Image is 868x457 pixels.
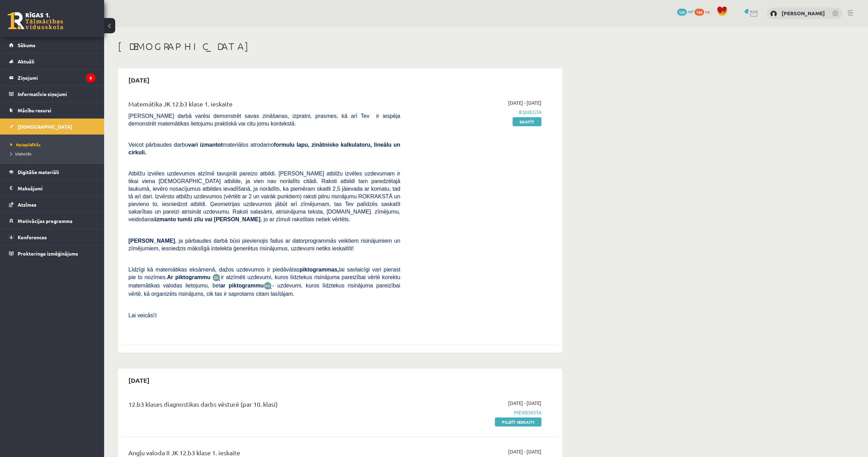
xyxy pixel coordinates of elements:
a: Aktuāli [9,53,95,69]
a: 146 xp [694,9,713,14]
h2: [DATE] [121,72,157,88]
a: Pildīt ieskaiti [495,417,541,426]
a: [PERSON_NAME] [782,10,825,17]
a: Maksājumi [9,180,95,196]
span: Aktuāli [18,58,34,64]
a: Mācību resursi [9,102,95,118]
span: Sākums [18,42,35,48]
span: Digitālie materiāli [18,169,59,175]
span: Iesniegta [411,109,541,116]
span: [DATE] - [DATE] [508,99,541,106]
span: Mācību resursi [18,107,51,113]
a: [DEMOGRAPHIC_DATA] [9,119,95,135]
i: 8 [86,73,95,83]
span: [DATE] - [DATE] [508,399,541,407]
span: [DATE] - [DATE] [508,448,541,455]
span: Lai veicās! [128,312,155,318]
span: Veicot pārbaudes darbu materiālos atrodamo [128,142,400,155]
a: Proktoringa izmēģinājums [9,245,95,261]
a: Rīgas 1. Tālmācības vidusskola [8,12,63,29]
h2: [DATE] [121,372,157,388]
span: [PERSON_NAME] [128,238,175,244]
a: Ziņojumi8 [9,70,95,86]
legend: Ziņojumi [18,70,95,86]
span: Neizpildītās [10,142,41,147]
legend: Maksājumi [18,180,95,196]
legend: Informatīvie ziņojumi [18,86,95,102]
a: Motivācijas programma [9,213,95,229]
b: formulu lapu, zinātnisko kalkulatoru, lineālu un cirkuli. [128,142,400,155]
span: ir atzīmēti uzdevumi, kuros līdztekus risinājuma pareizībai vērtē korektu matemātikas valodas lie... [128,274,400,288]
span: , ja pārbaudes darbā būsi pievienojis failus ar datorprogrammās veiktiem risinājumiem un zīmējumi... [128,238,400,251]
span: Pievienota [411,409,541,416]
span: J [155,312,157,318]
span: [DEMOGRAPHIC_DATA] [18,123,72,130]
span: Līdzīgi kā matemātikas eksāmenā, dažos uzdevumos ir piedāvātas lai savlaicīgi vari pierast pie to... [128,267,400,280]
span: Atbilžu izvēles uzdevumos atzīmē tavuprāt pareizo atbildi. [PERSON_NAME] atbilžu izvēles uzdevuma... [128,171,400,222]
img: Aleksandrs Vagalis [770,10,777,17]
span: [PERSON_NAME] darbā varēsi demonstrēt savas zināšanas, izpratni, prasmes, kā arī Tev ir iespēja d... [128,113,400,127]
a: Izlabotās [10,150,97,157]
div: 12.b3 klases diagnostikas darbs vēsturē (par 10. klasi) [128,399,400,412]
span: Motivācijas programma [18,218,73,224]
b: tumši zilu vai [PERSON_NAME] [177,216,260,222]
a: 126 mP [677,9,693,14]
span: Konferences [18,234,47,240]
img: JfuEzvunn4EvwAAAAASUVORK5CYII= [212,274,221,282]
span: Izlabotās [10,151,31,156]
b: izmanto [155,216,176,222]
a: Informatīvie ziņojumi [9,86,95,102]
a: Atzīmes [9,197,95,213]
b: Ar piktogrammu [167,274,210,280]
a: Skatīt [513,117,541,126]
a: Sākums [9,37,95,53]
span: Atzīmes [18,201,36,208]
span: mP [688,9,693,14]
a: Konferences [9,229,95,245]
h1: [DEMOGRAPHIC_DATA] [118,41,562,52]
span: xp [705,9,710,14]
b: ar piktogrammu [220,283,264,288]
img: wKvN42sLe3LLwAAAABJRU5ErkJggg== [264,282,272,290]
div: Matemātika JK 12.b3 klase 1. ieskaite [128,99,400,112]
span: 146 [694,9,704,16]
a: Digitālie materiāli [9,164,95,180]
span: Proktoringa izmēģinājums [18,250,78,257]
a: Neizpildītās [10,141,97,148]
span: 126 [677,9,687,16]
b: vari izmantot [188,142,223,148]
b: piktogrammas, [300,267,339,273]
